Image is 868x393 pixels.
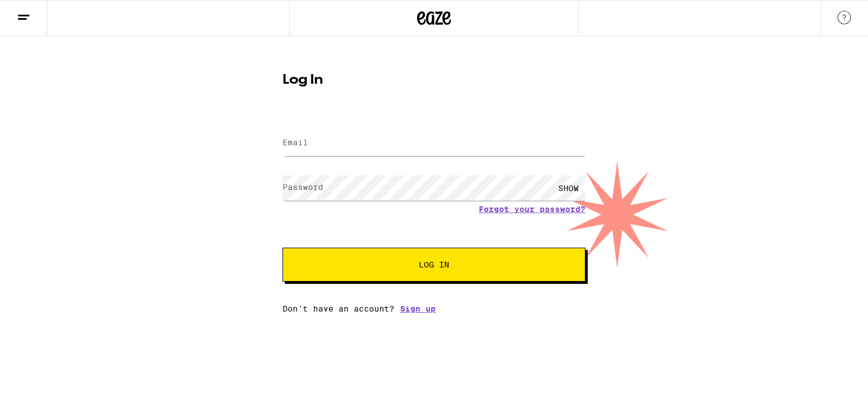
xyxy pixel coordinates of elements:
div: SHOW [552,175,585,201]
h1: Log In [283,74,585,87]
span: Log In [419,261,449,269]
input: Email [283,131,585,156]
div: Don't have an account? [283,304,585,313]
button: Log In [283,248,585,282]
a: Forgot your password? [479,205,585,214]
label: Email [283,138,308,147]
a: Sign up [400,304,436,313]
label: Password [283,183,323,192]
